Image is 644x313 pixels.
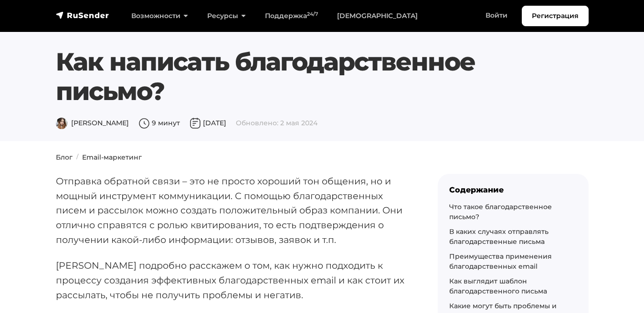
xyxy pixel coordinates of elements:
a: Поддержка24/7 [255,6,327,26]
p: [PERSON_NAME] подробно расскажем о том, как нужно подходить к процессу создания эффективных благо... [56,258,407,302]
li: Email-маркетинг [73,152,142,162]
a: Ресурсы [198,6,255,26]
a: [DEMOGRAPHIC_DATA] [327,6,427,26]
h1: Как написать благодарственное письмо? [56,47,543,107]
sup: 24/7 [307,11,318,17]
a: Что такое благодарственное письмо? [449,202,552,221]
img: Дата публикации [190,118,201,129]
a: Преимущества применения благодарственных email [449,252,552,271]
a: Как выглядит шаблон благодарственного письма [449,277,547,295]
span: [PERSON_NAME] [56,119,129,127]
span: 9 минут [138,119,180,127]
a: В каких случаях отправлять благодарственные письма [449,227,549,246]
p: Отправка обратной связи – это не просто хороший тон общения, но и мощный инструмент коммуникации.... [56,174,407,247]
img: Время чтения [138,118,150,129]
a: Регистрация [522,6,589,26]
a: Войти [476,6,517,25]
span: Обновлено: 2 мая 2024 [236,119,317,127]
a: Блог [56,153,73,162]
img: RuSender [56,10,109,20]
span: [DATE] [190,119,226,127]
nav: breadcrumb [50,152,594,162]
a: Возможности [122,6,198,26]
div: Содержание [449,185,577,194]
